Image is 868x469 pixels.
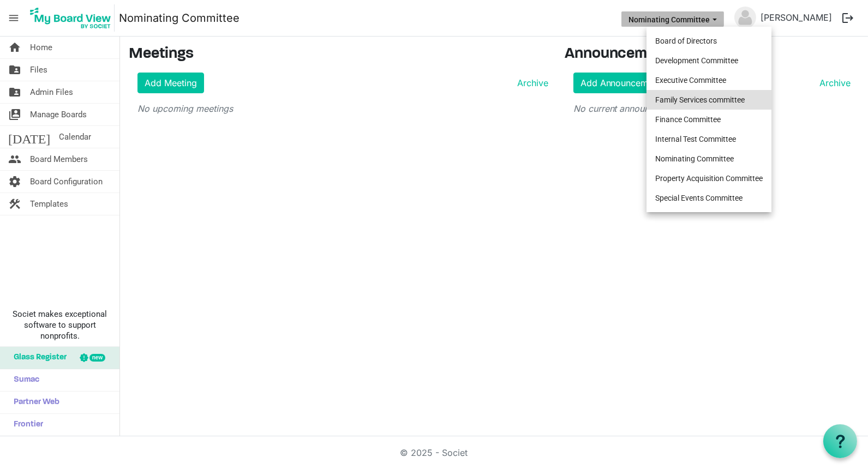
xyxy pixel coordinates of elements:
img: no-profile-picture.svg [734,7,756,28]
li: Nominating Committee [646,149,771,169]
h3: Meetings [129,45,548,64]
span: Home [30,37,52,58]
span: construction [8,193,21,215]
p: No upcoming meetings [137,102,548,115]
div: new [89,354,105,362]
span: Manage Boards [30,104,87,125]
span: Calendar [59,126,91,148]
li: Finance Committee [646,110,771,129]
a: [PERSON_NAME] [756,7,836,28]
a: Archive [513,76,548,89]
a: Add Announcement [573,73,668,93]
a: © 2025 - Societ [400,447,468,458]
span: home [8,37,21,58]
a: Add Meeting [137,73,204,93]
span: menu [3,8,24,28]
span: switch_account [8,104,21,125]
span: Societ makes exceptional software to support nonprofits. [5,309,115,341]
li: Development Committee [646,51,771,70]
li: Family Services committee [646,90,771,110]
a: Nominating Committee [119,7,240,29]
span: Board Members [30,148,88,170]
h3: Announcements [565,45,859,64]
button: logout [836,7,859,29]
button: Nominating Committee dropdownbutton [621,11,724,27]
span: Sumac [8,369,39,391]
span: Glass Register [8,347,67,369]
span: [DATE] [8,126,50,148]
span: Admin Files [30,81,73,103]
span: Files [30,59,47,81]
p: No current announcements [573,102,851,115]
span: settings [8,171,21,193]
span: Templates [30,193,68,215]
span: Frontier [8,414,43,436]
span: people [8,148,21,170]
span: Partner Web [8,392,59,413]
span: folder_shared [8,81,21,103]
a: My Board View Logo [27,4,119,32]
span: folder_shared [8,59,21,81]
span: Board Configuration [30,171,103,193]
li: Board of Directors [646,31,771,51]
img: My Board View Logo [27,4,115,32]
li: Executive Committee [646,70,771,90]
li: Internal Test Committee [646,129,771,149]
li: Property Acquisition Committee [646,169,771,188]
a: Archive [815,76,851,89]
li: Special Events Committee [646,188,771,208]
